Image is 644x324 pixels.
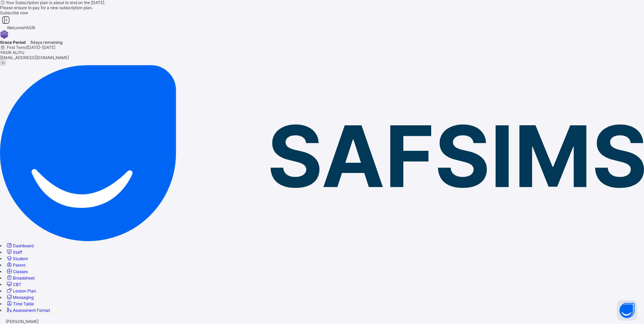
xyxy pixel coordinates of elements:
span: Dashboard [13,243,34,248]
span: Time Table [13,301,34,306]
span: Assessment Format [13,308,50,313]
a: Classes [6,269,28,274]
span: Lesson Plan [13,288,36,293]
a: Lesson Plan [6,288,36,293]
span: Staff [13,250,22,255]
span: Welcome YASIR [7,25,35,30]
a: Time Table [6,301,34,306]
span: Student [13,256,28,261]
span: Classes [13,269,28,274]
a: Staff [6,250,22,255]
a: Student [6,256,28,261]
span: Messaging [13,295,34,300]
span: [PERSON_NAME] [6,319,39,324]
a: Messaging [6,295,34,300]
a: Dashboard [6,243,34,248]
a: CBT [6,282,21,287]
span: Broadsheet [13,275,35,281]
span: CBT [13,282,21,287]
span: Parent [13,263,25,268]
a: Assessment Format [6,308,50,313]
span: 5 days remaining [30,40,62,45]
button: Open asap [617,300,637,321]
a: Broadsheet [6,275,35,281]
a: Parent [6,263,25,268]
